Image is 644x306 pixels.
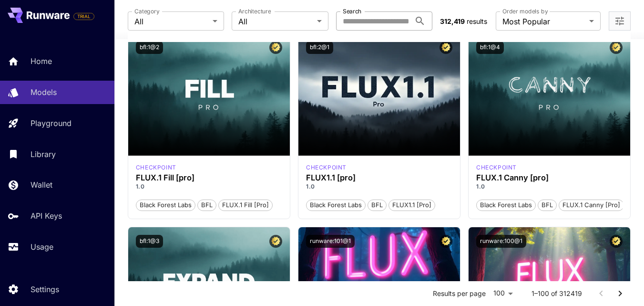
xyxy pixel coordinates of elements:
[197,199,216,211] button: BFL
[269,41,282,54] button: Certified Model – Vetted for best performance and includes a commercial license.
[307,200,365,210] span: Black Forest Labs
[476,163,517,172] p: checkpoint
[532,289,582,298] p: 1–100 of 312419
[73,11,94,22] span: Add your payment card to enable full platform functionality.
[218,199,273,211] button: FLUX.1 Fill [pro]
[306,163,347,172] p: checkpoint
[136,182,282,191] p: 1.0
[440,17,465,25] span: 312,419
[134,16,209,27] span: All
[476,235,526,248] button: runware:100@1
[343,7,361,15] label: Search
[198,200,216,210] span: BFL
[538,200,556,210] span: BFL
[31,179,52,190] p: Wallet
[136,200,195,210] span: Black Forest Labs
[136,199,195,211] button: Black Forest Labs
[306,41,333,54] button: bfl:2@1
[440,235,452,248] button: Certified Model – Vetted for best performance and includes a commercial license.
[440,41,452,54] button: Certified Model – Vetted for best performance and includes a commercial license.
[476,199,536,211] button: Black Forest Labs
[269,235,282,248] button: Certified Model – Vetted for best performance and includes a commercial license.
[614,15,625,27] button: Open more filters
[476,182,623,191] p: 1.0
[136,235,163,248] button: bfl:1@3
[476,41,504,54] button: bfl:1@4
[31,86,57,98] p: Models
[538,199,557,211] button: BFL
[74,13,94,20] span: TRIAL
[467,17,487,25] span: results
[502,7,548,15] label: Order models by
[136,163,176,172] p: checkpoint
[136,163,176,172] div: fluxpro
[306,173,452,182] h3: FLUX1.1 [pro]
[136,173,282,182] h3: FLUX.1 Fill [pro]
[559,200,624,210] span: FLUX.1 Canny [pro]
[31,284,59,295] p: Settings
[388,199,435,211] button: FLUX1.1 [pro]
[219,200,272,210] span: FLUX.1 Fill [pro]
[31,148,56,160] p: Library
[31,55,52,67] p: Home
[368,199,387,211] button: BFL
[502,16,585,27] span: Most Popular
[238,7,271,15] label: Architecture
[389,200,435,210] span: FLUX1.1 [pro]
[559,199,624,211] button: FLUX.1 Canny [pro]
[368,200,386,210] span: BFL
[306,199,366,211] button: Black Forest Labs
[433,289,486,298] p: Results per page
[31,241,53,253] p: Usage
[476,163,517,172] div: fluxpro
[610,41,623,54] button: Certified Model – Vetted for best performance and includes a commercial license.
[306,235,355,248] button: runware:101@1
[136,41,163,54] button: bfl:1@2
[31,210,62,222] p: API Keys
[611,284,630,303] button: Go to next page
[476,173,623,182] h3: FLUX.1 Canny [pro]
[610,235,623,248] button: Certified Model – Vetted for best performance and includes a commercial license.
[238,16,313,27] span: All
[306,182,452,191] p: 1.0
[490,286,516,300] div: 100
[134,7,160,15] label: Category
[306,163,347,172] div: fluxpro
[477,200,535,210] span: Black Forest Labs
[31,117,72,129] p: Playground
